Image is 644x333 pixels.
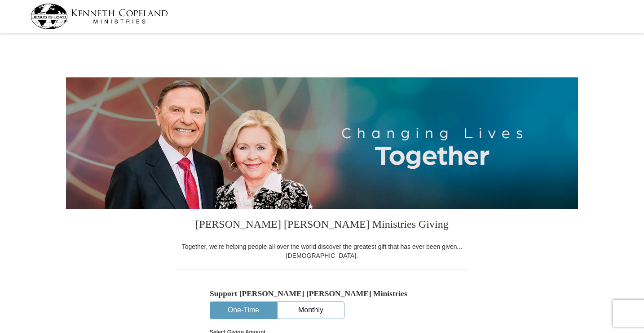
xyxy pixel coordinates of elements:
[176,209,468,242] h3: [PERSON_NAME] [PERSON_NAME] Ministries Giving
[210,289,434,298] h5: Support [PERSON_NAME] [PERSON_NAME] Ministries
[31,4,168,29] img: kcm-header-logo.svg
[278,302,344,319] button: Monthly
[176,242,468,260] div: Together, we're helping people all over the world discover the greatest gift that has ever been g...
[210,302,277,319] button: One-Time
